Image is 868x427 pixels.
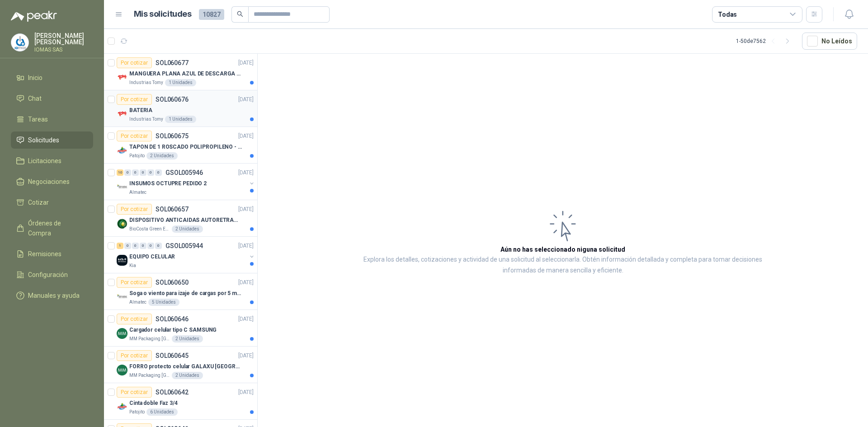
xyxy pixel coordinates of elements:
span: Órdenes de Compra [28,218,85,238]
div: 0 [147,169,154,176]
div: Por cotizar [117,131,152,141]
div: 0 [132,243,139,249]
div: 1 Unidades [165,116,196,123]
p: DISPOSITIVO ANTICAIDAS AUTORETRACTIL [129,216,242,225]
a: Manuales y ayuda [11,287,93,304]
p: Almatec [129,189,146,196]
p: Cargador celular tipo C SAMSUNG [129,326,217,334]
span: Solicitudes [28,135,59,145]
a: Por cotizarSOL060650[DATE] Company LogoSoga o viento para izaje de cargas por 5 metrosAlmatec5 Un... [104,273,257,310]
a: Por cotizarSOL060675[DATE] Company LogoTAPON DE 1 ROSCADO POLIPROPILENO - HEMBRA NPTPatojito2 Uni... [104,127,257,164]
img: Company Logo [117,365,127,375]
div: 2 Unidades [172,225,203,233]
h3: Aún no has seleccionado niguna solicitud [500,244,625,254]
div: 0 [155,243,162,249]
img: Company Logo [11,34,28,51]
img: Company Logo [117,108,127,119]
div: 1 - 50 de 7562 [736,34,795,48]
a: Órdenes de Compra [11,215,93,242]
p: Cinta doble Faz 3/4 [129,399,178,408]
p: SOL060675 [156,133,189,139]
p: MM Packaging [GEOGRAPHIC_DATA] [129,372,170,379]
p: Almatec [129,299,146,306]
p: SOL060650 [156,279,189,286]
div: 5 Unidades [148,299,179,306]
p: [DATE] [238,59,254,67]
p: INSUMOS OCTUPRE PEDIDO 2 [129,179,207,188]
span: Chat [28,94,42,103]
a: Por cotizarSOL060657[DATE] Company LogoDISPOSITIVO ANTICAIDAS AUTORETRACTILBioCosta Green Energy ... [104,200,257,237]
span: Manuales y ayuda [28,291,80,300]
div: 0 [140,243,146,249]
a: Tareas [11,111,93,128]
img: Company Logo [117,255,127,266]
a: Cotizar [11,194,93,211]
span: Inicio [28,73,42,83]
a: Licitaciones [11,152,93,169]
p: Patojito [129,408,145,416]
p: [DATE] [238,352,254,360]
div: 1 Unidades [165,79,196,86]
p: [DATE] [238,278,254,287]
p: EQUIPO CELULAR [129,253,175,261]
p: [DATE] [238,132,254,141]
img: Company Logo [117,218,127,229]
p: [DATE] [238,169,254,177]
a: 10 0 0 0 0 0 GSOL005946[DATE] Company LogoINSUMOS OCTUPRE PEDIDO 2Almatec [117,167,255,196]
p: IOMAS SAS [34,47,93,52]
p: MM Packaging [GEOGRAPHIC_DATA] [129,335,170,343]
span: Remisiones [28,249,61,259]
button: No Leídos [802,33,857,50]
p: GSOL005946 [165,169,203,176]
div: 2 Unidades [172,335,203,343]
div: 6 Unidades [146,408,178,416]
img: Company Logo [117,328,127,339]
span: 10827 [199,9,224,20]
div: Por cotizar [117,314,152,324]
h1: Mis solicitudes [134,8,192,21]
p: [DATE] [238,95,254,104]
div: 0 [155,169,162,176]
p: Soga o viento para izaje de cargas por 5 metros [129,289,242,298]
p: SOL060677 [156,60,189,66]
p: MANGUERA PLANA AZUL DE DESCARGA 60 PSI X 20 METROS CON UNION DE 6” MAS ABRAZADERAS METALICAS DE 6” [129,70,242,78]
div: Por cotizar [117,94,152,105]
p: [PERSON_NAME] [PERSON_NAME] [34,33,93,45]
div: Por cotizar [117,350,152,361]
div: 2 Unidades [172,372,203,379]
img: Company Logo [117,182,127,192]
p: SOL060642 [156,389,189,395]
a: Por cotizarSOL060642[DATE] Company LogoCinta doble Faz 3/4Patojito6 Unidades [104,383,257,420]
div: 0 [124,243,131,249]
p: [DATE] [238,242,254,250]
div: Por cotizar [117,57,152,68]
a: Solicitudes [11,131,93,149]
div: 0 [124,169,131,176]
span: Tareas [28,114,48,124]
a: Configuración [11,266,93,283]
div: 0 [147,243,154,249]
div: Por cotizar [117,204,152,215]
p: [DATE] [238,388,254,397]
p: SOL060645 [156,352,189,359]
div: 10 [117,169,123,176]
div: Todas [718,9,737,19]
a: Inicio [11,69,93,86]
p: Industrias Tomy [129,79,163,86]
p: SOL060657 [156,206,189,212]
p: SOL060676 [156,96,189,103]
div: 1 [117,243,123,249]
a: Por cotizarSOL060676[DATE] Company LogoBATERIAIndustrias Tomy1 Unidades [104,90,257,127]
p: [DATE] [238,205,254,214]
p: GSOL005944 [165,243,203,249]
p: Explora los detalles, cotizaciones y actividad de una solicitud al seleccionarla. Obtén informaci... [348,254,778,276]
a: Remisiones [11,245,93,263]
p: FORRO protecto celular GALAXU [GEOGRAPHIC_DATA] A16 5G [129,362,242,371]
img: Company Logo [117,401,127,412]
a: Por cotizarSOL060646[DATE] Company LogoCargador celular tipo C SAMSUNGMM Packaging [GEOGRAPHIC_DA... [104,310,257,347]
img: Company Logo [117,291,127,302]
p: BioCosta Green Energy S.A.S [129,225,170,233]
p: TAPON DE 1 ROSCADO POLIPROPILENO - HEMBRA NPT [129,143,242,151]
img: Company Logo [117,145,127,156]
a: Por cotizarSOL060645[DATE] Company LogoFORRO protecto celular GALAXU [GEOGRAPHIC_DATA] A16 5GMM P... [104,347,257,383]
